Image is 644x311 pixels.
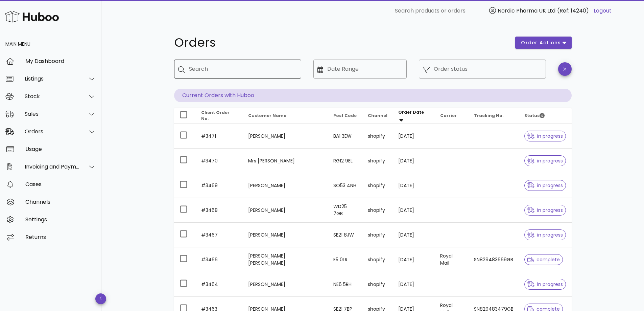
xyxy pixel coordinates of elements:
td: shopify [362,198,393,223]
span: in progress [527,134,563,138]
td: E5 0LR [328,247,363,272]
span: Order Date [398,109,424,115]
td: #3471 [196,124,243,149]
p: Current Orders with Huboo [174,89,572,102]
td: shopify [362,173,393,198]
td: #3467 [196,223,243,247]
td: [PERSON_NAME] [243,223,328,247]
span: Channel [368,113,387,118]
button: order actions [515,37,571,49]
div: Channels [25,199,96,205]
td: shopify [362,223,393,247]
td: [PERSON_NAME] [243,173,328,198]
td: [DATE] [393,247,435,272]
td: #3470 [196,149,243,173]
span: in progress [527,282,563,287]
th: Order Date: Sorted descending. Activate to remove sorting. [393,108,435,124]
span: Customer Name [248,113,286,118]
td: shopify [362,124,393,149]
div: Returns [25,234,96,240]
div: Settings [25,216,96,223]
div: My Dashboard [25,58,96,64]
td: shopify [362,272,393,297]
td: [PERSON_NAME] [243,198,328,223]
div: Invoicing and Payments [25,163,80,170]
td: [PERSON_NAME] [243,124,328,149]
td: SO53 4NH [328,173,363,198]
span: Nordic Pharma UK Ltd [498,7,555,15]
td: SE21 8JW [328,223,363,247]
th: Channel [362,108,393,124]
th: Customer Name [243,108,328,124]
td: #3468 [196,198,243,223]
th: Status [519,108,572,124]
td: [DATE] [393,272,435,297]
div: Orders [25,128,80,135]
span: order actions [521,39,561,46]
td: #3469 [196,173,243,198]
td: [PERSON_NAME] [243,272,328,297]
div: Sales [25,111,80,117]
th: Carrier [435,108,468,124]
td: Royal Mail [435,247,468,272]
td: #3464 [196,272,243,297]
span: in progress [527,183,563,188]
div: Cases [25,181,96,187]
td: #3466 [196,247,243,272]
td: RG12 9EL [328,149,363,173]
span: complete [527,257,560,262]
td: [PERSON_NAME] [PERSON_NAME] [243,247,328,272]
span: in progress [527,158,563,163]
h1: Orders [174,37,507,49]
span: Post Code [333,113,357,118]
span: in progress [527,232,563,237]
td: SN829483669GB [469,247,519,272]
td: [DATE] [393,149,435,173]
td: BA1 3EW [328,124,363,149]
td: NE6 5RH [328,272,363,297]
img: Huboo Logo [5,9,59,24]
td: [DATE] [393,223,435,247]
span: Status [524,113,545,118]
td: shopify [362,247,393,272]
span: in progress [527,208,563,213]
td: WD25 7GB [328,198,363,223]
th: Post Code [328,108,363,124]
span: Client Order No. [201,110,230,121]
th: Tracking No. [469,108,519,124]
a: Logout [594,7,612,15]
th: Client Order No. [196,108,243,124]
td: [DATE] [393,198,435,223]
td: shopify [362,149,393,173]
td: Mrs [PERSON_NAME] [243,149,328,173]
td: [DATE] [393,173,435,198]
div: Listings [25,75,80,82]
div: Usage [25,146,96,152]
span: (Ref: 14240) [557,7,589,15]
span: Tracking No. [474,113,504,118]
td: [DATE] [393,124,435,149]
div: Stock [25,93,80,99]
span: Carrier [440,113,457,118]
